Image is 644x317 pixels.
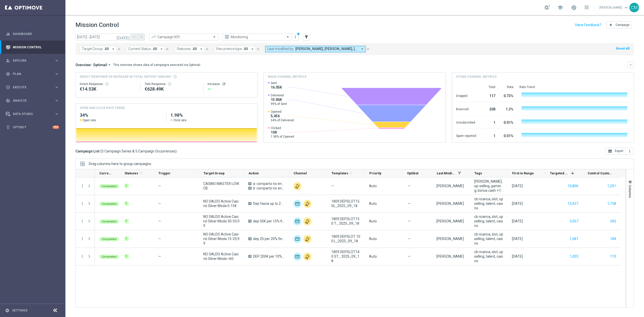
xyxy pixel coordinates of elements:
i: trending_up [151,34,156,39]
span: — [408,254,411,259]
span: — [408,236,411,241]
h4: Other channel metrics [456,74,497,79]
i: arrow_forward [140,35,143,39]
span: Calculate column [138,170,143,176]
span: Completed [102,255,116,258]
span: Target Group [204,171,225,175]
div: Dashboard [6,27,59,41]
div: Data Studio [6,112,54,116]
span: Execute [13,86,54,89]
span: Auto [369,254,377,258]
span: All [244,47,248,51]
a: Mission Control [13,41,59,54]
div: There are unsaved changes [297,32,300,36]
button: [DATE] [116,33,131,41]
span: Trigger [158,171,171,175]
button: 184 [610,236,617,242]
div: Optimail [293,200,301,208]
button: more_vert [293,34,298,40]
div: €628,485 [145,86,199,92]
img: Optimail [293,217,301,225]
i: more_vert [628,149,632,153]
div: Mission Control [6,45,59,49]
span: [PERSON_NAME], [PERSON_NAME], [PERSON_NAME] [295,47,358,51]
i: close [166,47,169,51]
div: Increase [208,82,253,86]
div: Other [303,200,311,208]
img: Other [303,235,311,243]
span: Direct Response VS Increase In Total Deposit Amount [80,74,172,79]
i: gps_fixed [6,72,10,76]
div: 0.01% [501,118,513,126]
span: Delivered [271,93,287,97]
button: Current Status: All arrow_drop_down [126,46,165,52]
input: Select date range [75,33,131,41]
colored-tag: Completed [99,254,119,259]
span: NO SALDO Active Casinò Silver Moda 15-29,99 [203,232,240,246]
div: Data Studio keyboard_arrow_right [6,112,59,116]
div: Row Groups [89,162,151,166]
i: more_vert [293,35,297,39]
div: marco Maccarrone [436,201,464,206]
span: Optimail [93,63,107,67]
input: Have Feedback? [575,23,601,27]
button: 110 [610,253,617,260]
span: Completed [102,237,116,241]
div: Optimail [293,253,301,261]
i: close [205,47,209,51]
div: 1 [124,201,129,206]
span: Action [249,171,259,175]
button: gps_fixed Plan keyboard_arrow_right [6,72,59,76]
i: filter_alt [304,35,309,39]
button: more_vert [80,201,85,206]
a: Optibot [13,121,53,134]
i: close [117,47,121,51]
span: 1809 DEPSLOT140 ST_ 2025_09_18 [331,250,360,263]
span: Calculate column [348,170,353,176]
div: Test Response [145,82,199,86]
h4: Main channel metrics [268,74,306,79]
div: Total [482,85,495,89]
i: keyboard_arrow_right [54,58,59,63]
button: Statuses: All arrow_drop_down [174,46,205,52]
div: Rate Trend [519,85,630,89]
i: keyboard_arrow_right [54,98,59,103]
span: 5,456 [271,114,294,118]
i: open_in_browser [608,149,612,153]
div: Press SPACE to select this row. [95,213,621,230]
button: Last modified by: [PERSON_NAME], [PERSON_NAME], [PERSON_NAME] arrow_drop_down [265,46,366,52]
div: Bounced [456,105,476,113]
img: Optimail [293,235,301,243]
button: track_changes Analyze keyboard_arrow_right [6,99,59,103]
div: Press SPACE to select this row. [95,248,621,265]
ng-select: Monitoring [222,33,292,41]
i: more_vert [80,184,85,188]
h2: 34% [80,112,163,118]
span: b: comparto no entry 15% 250 € fun bonus (cap 1 wagering x10) [253,186,285,190]
button: 3,057 [569,218,579,224]
button: 10,806 [567,183,579,189]
i: preview [224,34,229,39]
button: 1,158 [607,201,617,207]
div: +10 [53,126,59,129]
div: Optibot [6,121,59,134]
span: Templates [332,171,348,175]
span: dep 25 per 20% fino a 120€ [253,236,285,241]
i: arrow_drop_down [159,47,164,51]
button: 343 [610,218,617,224]
div: Press SPACE to select this row. [76,177,95,195]
button: Recurrence type: All arrow_drop_down [214,46,256,52]
span: Tags [474,171,482,175]
button: lightbulb Optibot +10 [6,125,59,129]
button: more_vert [80,236,85,241]
div: Press SPACE to select this row. [76,248,95,265]
i: person_search [6,58,10,63]
h2: 1.98% [171,112,253,118]
i: settings [5,308,10,313]
div: 18 Sep 2025, Thursday [512,201,523,206]
span: 16.05K [271,85,282,90]
i: arrow_drop_down [360,47,365,51]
